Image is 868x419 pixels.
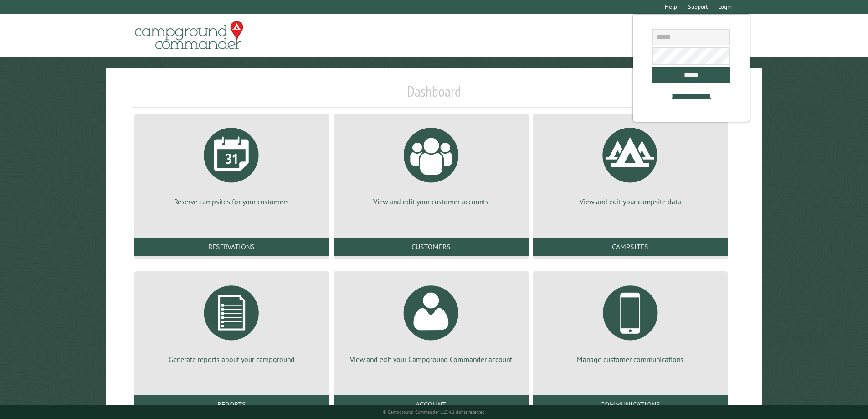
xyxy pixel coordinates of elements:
[145,354,318,364] p: Generate reports about your campground
[544,197,717,207] p: View and edit your campsite data
[533,238,728,256] a: Campsites
[134,238,329,256] a: Reservations
[344,354,517,364] p: View and edit your Campground Commander account
[334,395,528,414] a: Account
[132,18,246,53] img: Campground Commander
[334,238,528,256] a: Customers
[344,121,517,207] a: View and edit your customer accounts
[132,83,736,108] h1: Dashboard
[145,279,318,364] a: Generate reports about your campground
[383,409,486,415] small: © Campground Commander LLC. All rights reserved.
[344,279,517,364] a: View and edit your Campground Commander account
[145,197,318,207] p: Reserve campsites for your customers
[533,395,728,414] a: Communications
[134,395,329,414] a: Reports
[544,354,717,364] p: Manage customer communications
[145,121,318,207] a: Reserve campsites for your customers
[544,279,717,364] a: Manage customer communications
[344,197,517,207] p: View and edit your customer accounts
[544,121,717,207] a: View and edit your campsite data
